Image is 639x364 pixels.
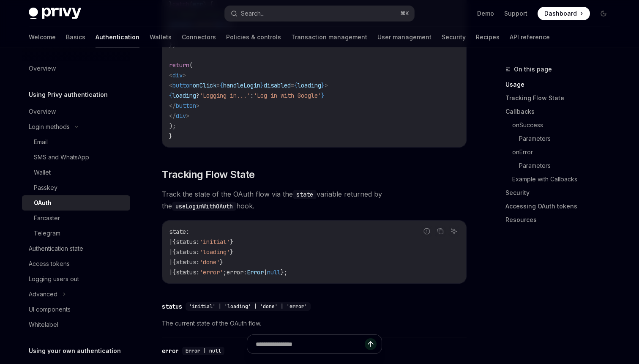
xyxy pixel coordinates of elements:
a: Wallet [22,165,130,180]
div: Access tokens [29,259,70,269]
span: handleLogin [223,82,260,89]
span: status [176,238,196,246]
div: Search... [241,8,265,19]
button: Toggle dark mode [597,7,610,20]
span: return [169,61,189,69]
div: Overview [29,63,56,74]
span: = [291,82,294,89]
span: { [220,82,223,89]
a: Whitelabel [22,317,130,332]
a: UI components [22,302,130,317]
div: UI components [29,304,71,315]
a: onError [512,145,617,159]
div: Email [34,137,48,147]
a: User management [377,27,431,47]
span: { [294,82,298,89]
button: Send message [365,338,377,350]
span: | [169,238,172,246]
a: Overview [22,61,130,76]
span: : [196,248,199,256]
a: Security [505,186,617,200]
a: Authentication state [22,241,130,256]
span: button [172,82,193,89]
span: disabled [264,82,291,89]
a: Welcome [29,27,56,47]
a: Accessing OAuth tokens [505,200,617,213]
span: > [186,112,189,120]
span: } [169,132,172,140]
button: Report incorrect code [421,226,432,237]
span: { [172,238,176,246]
span: : [196,268,199,276]
span: The current state of the OAuth flow. [162,318,467,328]
span: = [216,82,220,89]
span: | [169,268,172,276]
div: Farcaster [34,213,60,223]
span: > [196,102,199,109]
span: 'initial' [199,238,230,246]
span: } [321,92,325,99]
span: } [230,238,233,246]
span: < [169,82,172,89]
a: SMS and WhatsApp [22,150,130,165]
button: Ask AI [448,226,459,237]
span: loading [172,92,196,99]
div: Logging users out [29,274,79,284]
img: dark logo [29,8,81,19]
span: div [172,71,183,79]
span: ); [169,122,176,130]
div: Whitelabel [29,320,58,330]
span: error [227,268,243,276]
div: Wallet [34,167,51,178]
span: null [267,268,281,276]
div: Authentication state [29,244,83,254]
a: Resources [505,213,617,227]
span: ; [223,268,227,276]
a: API reference [510,27,550,47]
a: Support [504,9,527,18]
a: Usage [505,78,617,91]
span: | [169,248,172,256]
a: Overview [22,104,130,119]
span: < [169,71,172,79]
a: Telegram [22,226,130,241]
a: Dashboard [538,7,590,20]
span: state [169,228,186,235]
div: Advanced [29,289,57,299]
div: OAuth [34,198,52,208]
span: | [264,268,267,276]
div: Telegram [34,228,60,238]
span: : [186,228,189,235]
a: Logging users out [22,271,130,287]
a: Parameters [519,132,617,145]
span: : [243,268,247,276]
div: status [162,302,182,311]
span: : [196,238,199,246]
a: Example with Callbacks [512,172,617,186]
span: Track the state of the OAuth flow via the variable returned by the hook. [162,188,467,212]
span: Error [247,268,264,276]
a: Farcaster [22,211,130,226]
span: On this page [514,64,552,74]
code: state [293,190,317,199]
span: status [176,258,196,266]
span: status [176,268,196,276]
span: | [169,258,172,266]
span: 'initial' | 'loading' | 'done' | 'error' [189,303,307,310]
div: Login methods [29,122,70,132]
span: } [260,82,264,89]
a: Recipes [476,27,500,47]
span: button [176,102,196,109]
a: Security [442,27,466,47]
a: Wallets [150,27,172,47]
a: Authentication [96,27,139,47]
span: : [196,258,199,266]
span: ( [189,61,193,69]
span: { [172,248,176,256]
a: Tracking Flow State [505,91,617,105]
span: : [250,92,254,99]
span: </ [169,112,176,120]
span: }; [281,268,287,276]
a: Parameters [519,159,617,172]
span: { [169,92,172,99]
